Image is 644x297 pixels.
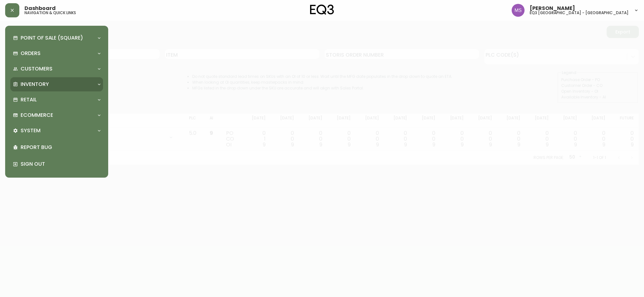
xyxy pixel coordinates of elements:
[10,108,103,122] div: Ecommerce
[530,6,575,11] span: [PERSON_NAME]
[530,11,629,15] h5: eq3 [GEOGRAPHIC_DATA] - [GEOGRAPHIC_DATA]
[10,31,103,45] div: Point of Sale (Square)
[512,4,525,17] img: 1b6e43211f6f3cc0b0729c9049b8e7af
[21,96,37,103] p: Retail
[21,65,52,72] p: Customers
[21,50,41,57] p: Orders
[21,144,100,151] p: Report Bug
[21,81,49,88] p: Inventory
[24,6,56,11] span: Dashboard
[10,46,103,60] div: Orders
[10,77,103,91] div: Inventory
[10,139,103,156] div: Report Bug
[21,34,83,42] p: Point of Sale (Square)
[310,5,334,15] img: logo
[10,93,103,107] div: Retail
[10,62,103,76] div: Customers
[21,161,100,168] p: Sign Out
[21,112,53,119] p: Ecommerce
[21,127,41,134] p: System
[24,11,76,15] h5: navigation & quick links
[10,156,103,172] div: Sign Out
[10,124,103,138] div: System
